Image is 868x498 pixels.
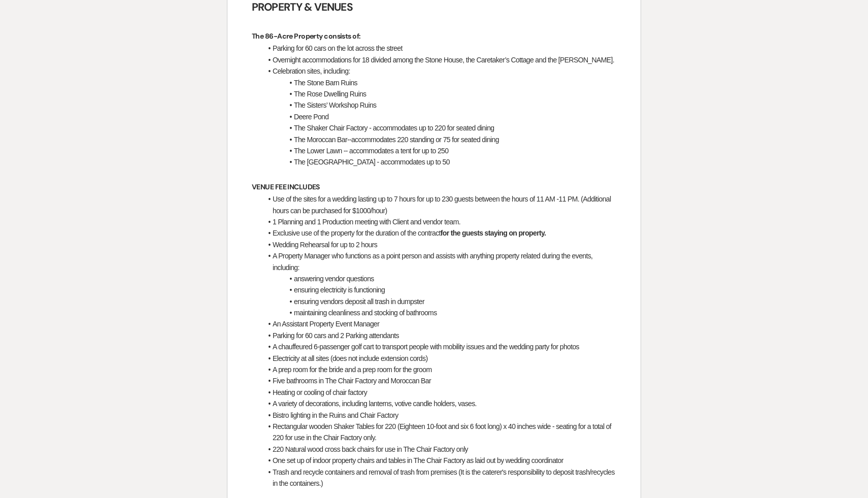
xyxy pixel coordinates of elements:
[262,341,616,352] li: A chauffeured 6-passenger golf cart to transport people with mobility issues and the wedding part...
[441,229,546,237] strong: for the guests staying on property.
[262,364,616,375] li: A prep room for the bride and a prep room for the groom
[262,444,616,455] li: 220 Natural wood cross back chairs for use in The Chair Factory only
[262,273,616,284] li: answering vendor questions
[294,147,448,155] span: The Lower Lawn -- accommodates a tent for up to 250
[252,31,361,41] strong: The 86-Acre Property consists of:
[262,239,616,250] li: Wedding Rehearsal for up to 2 hours
[262,387,616,398] li: Heating or cooling of chair factory
[273,56,614,64] span: Overnight accommodations for 18 divided among the Stone House, the Caretaker’s Cottage and the [P...
[262,193,616,216] li: Use of the sites for a wedding lasting up to 7 hours for up to 230 guests between the hours of 11...
[262,421,616,444] li: Rectangular wooden Shaker Tables for 220 (Eighteen 10-foot and six 6 foot long) x 40 inches wide ...
[273,44,403,52] span: Parking for 60 cars on the lot across the street
[294,124,494,132] span: The Shaker Chair Factory - accommodates up to 220 for seated dining
[262,410,616,421] li: Bistro lighting in the Ruins and Chair Factory
[262,467,616,489] li: Trash and recycle containers and removal of trash from premises (It is the caterer's responsibili...
[262,398,616,409] li: A variety of decorations, including lanterns, votive candle holders, vases.
[262,375,616,386] li: Five bathrooms in The Chair Factory and Moroccan Bar
[262,216,616,227] li: 1 Planning and 1 Production meeting with Client and vendor team.
[273,67,350,75] span: Celebration sites, including:
[294,101,376,109] span: The Sisters’ Workshop Ruins
[262,353,616,364] li: Electricity at all sites (does not include extension cords)
[294,79,357,87] span: The Stone Barn Ruins
[262,296,616,307] li: ensuring vendors deposit all trash in dumpster
[262,250,616,273] li: A Property Manager who functions as a point person and assists with anything property related dur...
[262,455,616,466] li: One set up of indoor property chairs and tables in The Chair Factory as laid out by wedding coord...
[252,182,320,191] strong: VENUE FEE INCLUDES
[262,284,616,295] li: ensuring electricity is functioning
[294,90,366,98] span: The Rose Dwelling Ruins
[262,227,616,239] li: Exclusive use of the property for the duration of the contract
[294,158,450,166] span: The [GEOGRAPHIC_DATA] - accommodates up to 50
[262,330,616,341] li: Parking for 60 cars and 2 Parking attendants
[294,113,328,121] span: Deere Pond
[294,136,499,144] span: The Moroccan Bar--accommodates 220 standing or 75 for seated dining
[262,307,616,318] li: maintaining cleanliness and stocking of bathrooms
[262,318,616,329] li: An Assistant Property Event Manager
